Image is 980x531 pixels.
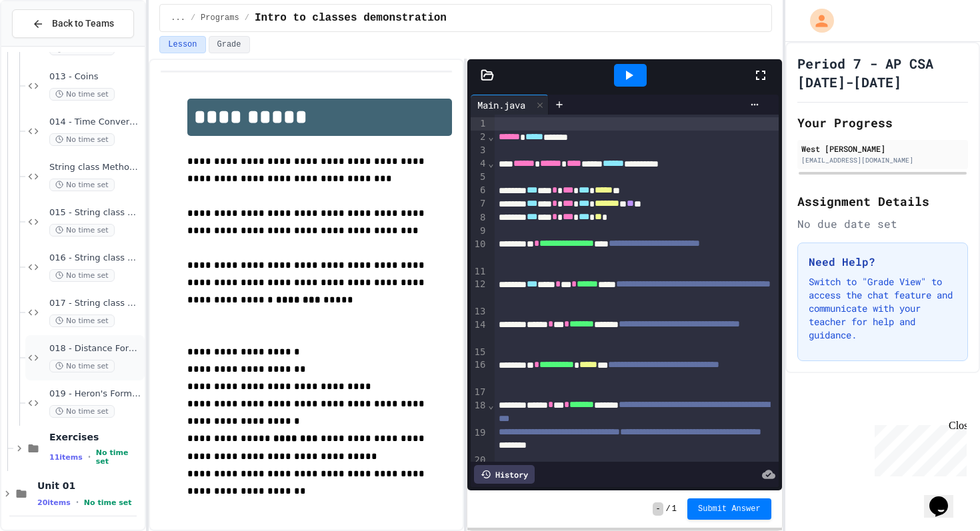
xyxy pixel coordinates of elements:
span: Fold line [487,400,494,410]
div: [EMAIL_ADDRESS][DOMAIN_NAME] [801,155,964,165]
span: Fold line [487,158,494,169]
div: 13 [471,305,487,318]
span: 019 - Heron's Formula [49,388,142,400]
span: / [666,504,671,514]
div: West [PERSON_NAME] [801,143,964,155]
span: Fold line [487,131,494,142]
span: No time set [49,269,115,282]
span: Unit 01 [37,480,142,492]
h3: Need Help? [809,254,957,270]
div: 17 [471,386,487,399]
div: 16 [471,358,487,386]
h2: Assignment Details [797,192,968,211]
iframe: chat widget [869,420,967,476]
span: 017 - String class Methods III [49,298,142,309]
p: Switch to "Grade View" to access the chat feature and communicate with your teacher for help and ... [809,275,957,342]
button: Grade [209,36,250,53]
iframe: chat widget [924,478,967,518]
span: No time set [96,448,142,466]
span: No time set [49,405,115,418]
span: • [76,497,79,508]
h2: Your Progress [797,113,968,132]
div: 6 [471,184,487,197]
span: No time set [49,133,115,146]
div: 9 [471,225,487,238]
span: / [191,13,195,23]
div: 4 [471,157,487,171]
div: 8 [471,211,487,225]
div: 11 [471,265,487,278]
div: My Account [796,5,837,36]
span: 014 - Time Conversion [49,117,142,128]
span: Back to Teams [52,17,114,31]
span: No time set [84,498,132,507]
span: Programs [201,13,239,23]
div: History [474,465,535,484]
div: 3 [471,144,487,157]
span: No time set [49,179,115,191]
div: 19 [471,426,487,454]
div: 18 [471,399,487,426]
div: 7 [471,197,487,211]
span: No time set [49,224,115,237]
div: 15 [471,346,487,359]
span: 016 - String class Methods II [49,253,142,264]
div: 10 [471,238,487,265]
div: 20 [471,454,487,467]
span: • [88,452,91,462]
span: 20 items [37,498,71,507]
button: Lesson [159,36,205,53]
span: No time set [49,88,115,101]
button: Submit Answer [687,498,771,520]
span: Submit Answer [698,504,761,514]
span: - [653,502,663,516]
span: Intro to classes demonstration [255,10,447,26]
div: 5 [471,171,487,184]
span: No time set [49,360,115,372]
button: Back to Teams [12,9,134,38]
span: 015 - String class Methods I [49,207,142,219]
div: 14 [471,318,487,346]
span: Exercises [49,431,142,443]
h1: Period 7 - AP CSA [DATE]-[DATE] [797,54,968,91]
div: Chat with us now!Close [5,5,92,85]
div: 12 [471,278,487,305]
span: 013 - Coins [49,71,142,83]
span: No time set [49,314,115,327]
div: 1 [471,117,487,131]
span: 018 - Distance Formula [49,343,142,354]
span: 11 items [49,453,83,462]
span: String class Methods Introduction [49,162,142,173]
span: / [245,13,249,23]
span: ... [171,13,185,23]
div: No due date set [797,216,968,232]
div: Main.java [471,98,532,112]
div: 2 [471,131,487,144]
div: Main.java [471,95,549,115]
span: 1 [672,504,677,514]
